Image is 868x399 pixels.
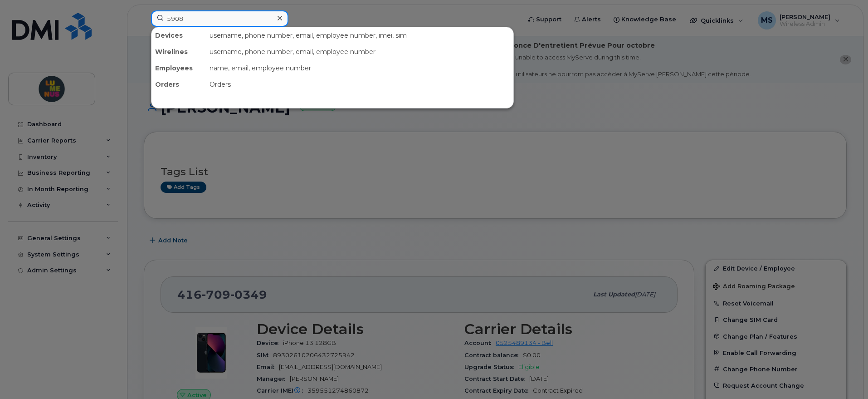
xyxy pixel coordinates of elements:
div: Employees [151,60,206,76]
div: Orders [151,76,206,93]
div: Orders [206,76,513,93]
div: username, phone number, email, employee number [206,44,513,60]
div: Devices [151,27,206,44]
div: username, phone number, email, employee number, imei, sim [206,27,513,44]
div: name, email, employee number [206,60,513,76]
div: Wirelines [151,44,206,60]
